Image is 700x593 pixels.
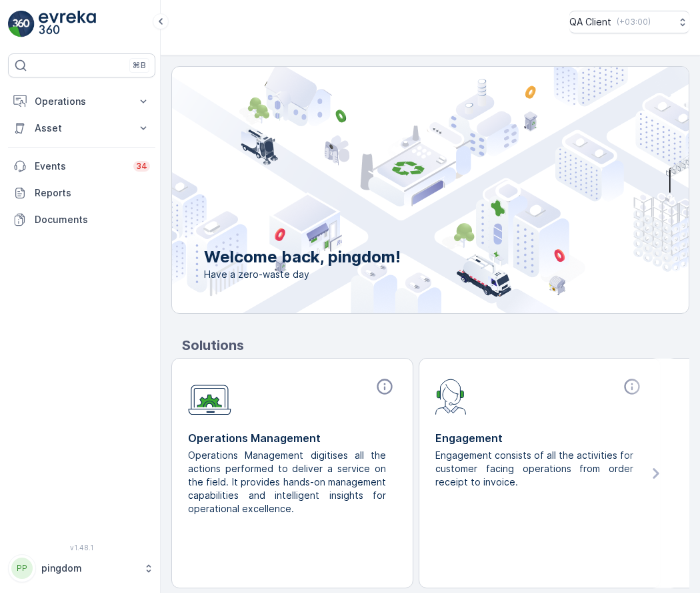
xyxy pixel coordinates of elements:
p: pingdom [41,562,137,575]
img: module-icon [188,377,231,415]
button: PPpingdom [8,554,155,582]
p: 34 [136,161,147,172]
p: Welcome back, pingdom! [204,246,401,268]
p: Operations Management digitises all the actions performed to deliver a service on the field. It p... [188,449,386,516]
button: QA Client(+03:00) [569,11,689,33]
span: v 1.48.1 [8,544,155,552]
img: logo [8,11,35,37]
a: Events34 [8,153,155,180]
button: Asset [8,115,155,142]
p: ( +03:00 ) [617,17,651,27]
img: city illustration [112,67,689,313]
button: Operations [8,88,155,115]
p: Reports [35,186,150,200]
img: module-icon [435,377,467,415]
img: logo_light-DOdMpM7g.png [39,11,96,37]
a: Documents [8,206,155,233]
a: Reports [8,180,155,206]
span: Have a zero-waste day [204,268,401,281]
p: Solutions [182,335,689,355]
p: Engagement consists of all the activities for customer facing operations from order receipt to in... [435,449,633,489]
p: Operations [35,95,129,108]
p: Documents [35,213,150,226]
p: Asset [35,122,129,135]
p: ⌘B [133,60,146,71]
div: PP [11,558,33,579]
p: QA Client [569,15,611,29]
p: Events [35,160,125,173]
p: Operations Management [188,430,397,446]
p: Engagement [435,430,644,446]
